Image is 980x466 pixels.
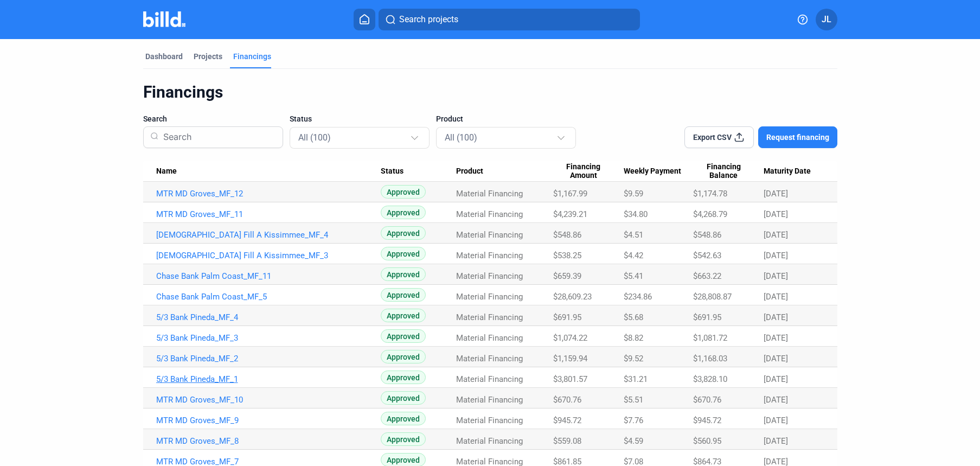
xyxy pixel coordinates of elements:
[822,13,831,26] span: JL
[194,51,222,62] div: Projects
[456,230,523,240] span: Material Financing
[693,395,721,405] span: $670.76
[456,374,523,384] span: Material Financing
[456,167,553,176] div: Product
[764,271,788,281] span: [DATE]
[381,167,457,176] div: Status
[143,11,186,27] img: Billd Company Logo
[624,312,643,322] span: $5.68
[381,185,426,199] span: Approved
[764,374,788,384] span: [DATE]
[553,209,587,219] span: $4,239.21
[553,189,587,199] span: $1,167.99
[693,374,727,384] span: $3,828.10
[553,395,581,405] span: $670.76
[456,436,523,446] span: Material Financing
[456,167,483,176] span: Product
[624,292,652,302] span: $234.86
[764,209,788,219] span: [DATE]
[456,312,523,322] span: Material Financing
[381,226,426,240] span: Approved
[693,189,727,199] span: $1,174.78
[553,436,581,446] span: $559.08
[381,288,426,302] span: Approved
[758,126,837,148] button: Request financing
[624,209,648,219] span: $34.80
[764,395,788,405] span: [DATE]
[764,312,788,322] span: [DATE]
[553,333,587,343] span: $1,074.22
[456,395,523,405] span: Material Financing
[456,271,523,281] span: Material Financing
[553,312,581,322] span: $691.95
[624,167,681,176] span: Weekly Payment
[156,416,381,425] a: MTR MD Groves_MF_9
[156,209,381,219] a: MTR MD Groves_MF_11
[156,189,381,199] a: MTR MD Groves_MF_12
[624,333,643,343] span: $8.82
[159,123,276,151] input: Search
[156,251,381,260] a: [DEMOGRAPHIC_DATA] Fill A Kissimmee_MF_3
[764,416,788,425] span: [DATE]
[381,247,426,260] span: Approved
[693,251,721,260] span: $542.63
[145,51,183,62] div: Dashboard
[764,251,788,260] span: [DATE]
[233,51,271,62] div: Financings
[456,333,523,343] span: Material Financing
[290,113,312,124] span: Status
[693,230,721,240] span: $548.86
[399,13,458,26] span: Search projects
[624,354,643,363] span: $9.52
[764,167,811,176] span: Maturity Date
[766,132,829,143] span: Request financing
[764,354,788,363] span: [DATE]
[143,113,167,124] span: Search
[445,132,477,143] mat-select-trigger: All (100)
[436,113,463,124] span: Product
[456,251,523,260] span: Material Financing
[381,412,426,425] span: Approved
[693,162,754,181] span: Financing Balance
[298,132,331,143] mat-select-trigger: All (100)
[456,209,523,219] span: Material Financing
[553,230,581,240] span: $548.86
[456,416,523,425] span: Material Financing
[456,292,523,302] span: Material Financing
[693,209,727,219] span: $4,268.79
[764,189,788,199] span: [DATE]
[764,436,788,446] span: [DATE]
[379,9,640,30] button: Search projects
[156,333,381,343] a: 5/3 Bank Pineda_MF_3
[764,292,788,302] span: [DATE]
[381,391,426,405] span: Approved
[693,292,732,302] span: $28,808.87
[553,374,587,384] span: $3,801.57
[553,416,581,425] span: $945.72
[624,374,648,384] span: $31.21
[381,371,426,384] span: Approved
[764,230,788,240] span: [DATE]
[143,82,837,103] div: Financings
[684,126,754,148] button: Export CSV
[156,436,381,446] a: MTR MD Groves_MF_8
[381,432,426,446] span: Approved
[764,167,824,176] div: Maturity Date
[624,230,643,240] span: $4.51
[693,162,764,181] div: Financing Balance
[553,162,614,181] span: Financing Amount
[553,271,581,281] span: $659.39
[381,309,426,322] span: Approved
[624,251,643,260] span: $4.42
[381,329,426,343] span: Approved
[381,167,403,176] span: Status
[553,292,592,302] span: $28,609.23
[156,167,177,176] span: Name
[156,395,381,405] a: MTR MD Groves_MF_10
[156,312,381,322] a: 5/3 Bank Pineda_MF_4
[553,162,624,181] div: Financing Amount
[693,271,721,281] span: $663.22
[693,354,727,363] span: $1,168.03
[156,374,381,384] a: 5/3 Bank Pineda_MF_1
[553,251,581,260] span: $538.25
